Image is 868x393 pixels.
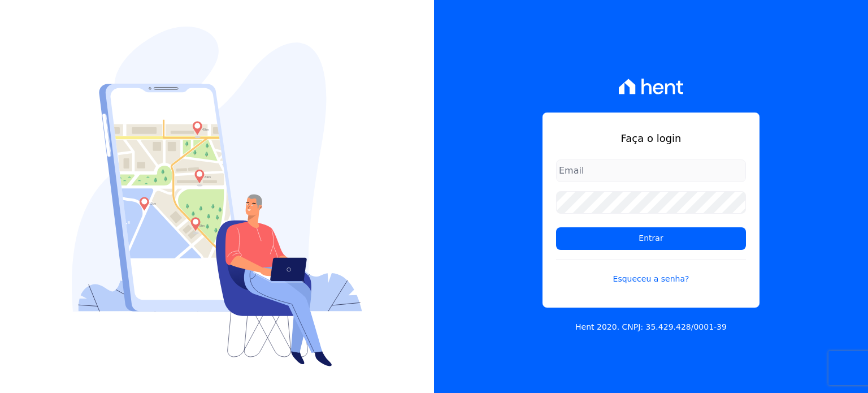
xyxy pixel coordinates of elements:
[556,159,746,182] input: Email
[556,259,746,285] a: Esqueceu a senha?
[575,321,727,333] p: Hent 2020. CNPJ: 35.429.428/0001-39
[556,131,746,146] h1: Faça o login
[556,227,746,250] input: Entrar
[72,27,362,366] img: Login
